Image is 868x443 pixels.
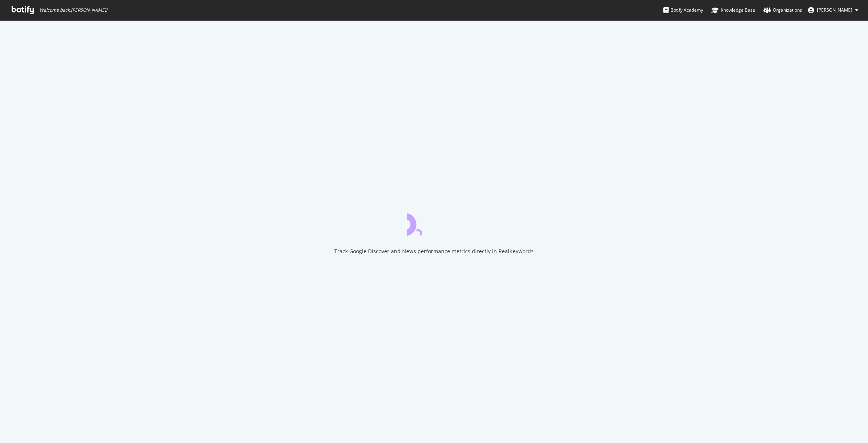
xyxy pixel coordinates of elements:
div: Botify Academy [663,6,703,14]
span: Juan Batres [817,7,852,13]
div: Knowledge Base [711,6,755,14]
div: animation [407,209,461,236]
span: Welcome back, [PERSON_NAME] ! [39,7,107,13]
button: [PERSON_NAME] [802,4,864,16]
div: Organizations [763,6,802,14]
div: Track Google Discover and News performance metrics directly in RealKeywords [334,248,534,255]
